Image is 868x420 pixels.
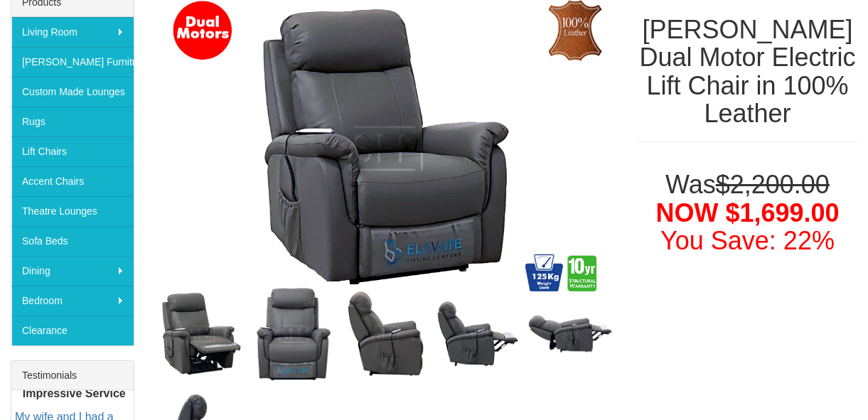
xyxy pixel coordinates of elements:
a: Bedroom [11,286,134,316]
del: $2,200.00 [716,170,830,199]
a: Accent Chairs [11,166,134,196]
a: Rugs [11,107,134,136]
span: NOW $1,699.00 [655,198,839,227]
a: [PERSON_NAME] Furniture [11,47,134,77]
a: Dining [11,256,134,286]
a: Living Room [11,17,134,47]
a: Theatre Lounges [11,196,134,226]
h1: Was [638,171,857,255]
div: Testimonials [11,361,134,390]
a: Custom Made Lounges [11,77,134,107]
font: You Save: 22% [660,226,835,255]
b: Impressive Service [23,387,126,399]
a: Clearance [11,316,134,345]
a: Lift Chairs [11,136,134,166]
h1: [PERSON_NAME] Dual Motor Electric Lift Chair in 100% Leather [638,16,857,128]
a: Sofa Beds [11,226,134,256]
